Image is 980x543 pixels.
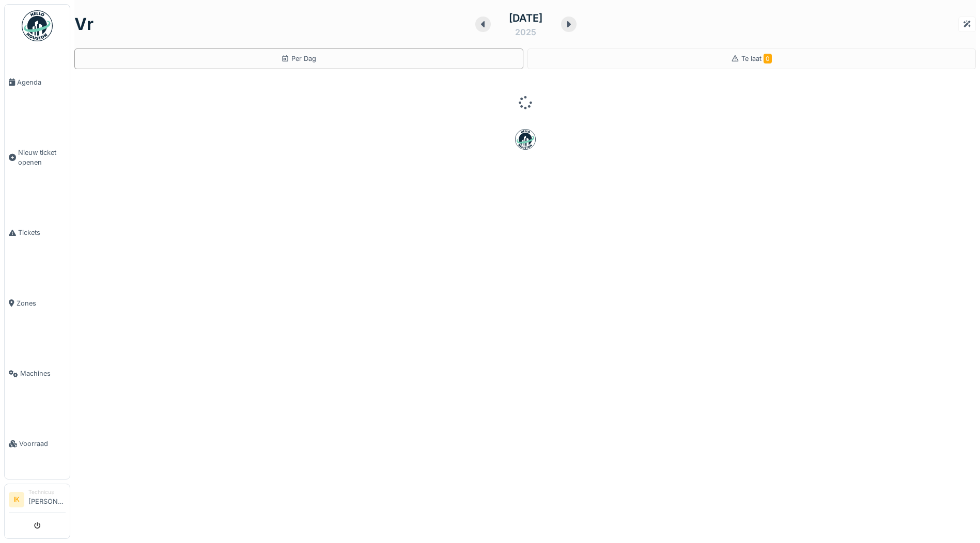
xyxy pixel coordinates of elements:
[28,488,66,510] li: [PERSON_NAME]
[5,117,70,198] a: Nieuw ticket openen
[5,198,70,268] a: Tickets
[9,488,66,513] a: IK Technicus[PERSON_NAME]
[9,492,24,507] li: IK
[515,26,536,38] div: 2025
[281,54,316,63] div: Per Dag
[5,339,70,409] a: Machines
[18,228,66,237] span: Tickets
[764,54,772,63] span: 0
[741,55,772,62] span: Te laat
[74,14,94,34] h1: vr
[5,47,70,117] a: Agenda
[19,439,66,449] span: Voorraad
[22,10,53,41] img: Badge_color-CXgf-gQk.svg
[515,129,536,150] img: badge-BVDL4wpA.svg
[5,268,70,338] a: Zones
[5,409,70,479] a: Voorraad
[17,298,66,308] span: Zones
[17,77,66,87] span: Agenda
[28,488,66,496] div: Technicus
[18,148,66,167] span: Nieuw ticket openen
[20,369,66,378] span: Machines
[509,10,542,26] div: [DATE]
